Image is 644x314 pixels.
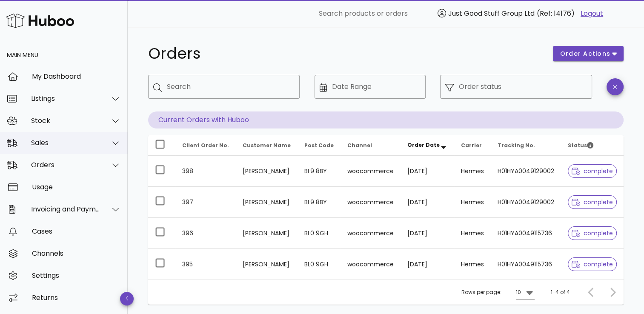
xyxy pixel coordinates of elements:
td: H01HYA0049115736 [491,249,561,280]
div: Returns [32,294,121,302]
td: [PERSON_NAME] [236,156,298,187]
th: Carrier [454,135,491,156]
td: BL9 8BY [298,156,341,187]
td: [PERSON_NAME] [236,249,298,280]
th: Tracking No. [491,135,561,156]
span: Client Order No. [182,142,229,149]
td: BL0 9GH [298,249,341,280]
td: BL9 8BY [298,187,341,218]
td: [DATE] [401,156,454,187]
div: 1-4 of 4 [551,288,570,296]
span: Just Good Stuff Group Ltd [448,9,535,18]
div: 10 [516,288,521,296]
td: H01HYA0049129002 [491,187,561,218]
span: (Ref: 14176) [537,9,575,18]
div: Channels [32,249,121,257]
th: Client Order No. [175,135,236,156]
td: [DATE] [401,249,454,280]
th: Status [561,135,624,156]
span: Order Date [407,141,440,148]
td: [PERSON_NAME] [236,187,298,218]
span: Carrier [461,142,482,149]
div: Rows per page: [461,280,535,305]
p: Current Orders with Huboo [148,111,624,128]
span: Tracking No. [498,142,535,149]
span: complete [572,230,613,236]
span: complete [572,168,613,174]
td: 398 [175,156,236,187]
a: Logout [581,9,603,19]
td: 395 [175,249,236,280]
td: woocommerce [341,187,401,218]
div: My Dashboard [32,72,121,80]
div: Stock [31,117,100,125]
td: woocommerce [341,218,401,249]
div: Listings [31,94,100,103]
td: woocommerce [341,156,401,187]
span: order actions [560,49,611,58]
td: Hermes [454,187,491,218]
div: Usage [32,183,121,191]
td: [DATE] [401,218,454,249]
h1: Orders [148,46,543,61]
span: Status [568,142,593,149]
th: Customer Name [236,135,298,156]
td: Hermes [454,156,491,187]
span: complete [572,199,613,205]
th: Post Code [298,135,341,156]
span: Post Code [304,142,334,149]
span: Channel [347,142,372,149]
td: H01HYA0049129002 [491,156,561,187]
span: Customer Name [243,142,291,149]
td: [PERSON_NAME] [236,218,298,249]
td: woocommerce [341,249,401,280]
img: Huboo Logo [6,11,74,30]
button: order actions [553,46,624,61]
td: Hermes [454,218,491,249]
span: complete [572,261,613,267]
div: Cases [32,227,121,235]
div: Settings [32,271,121,280]
div: 10Rows per page: [516,285,535,299]
th: Channel [341,135,401,156]
div: Orders [31,161,100,169]
td: H01HYA0049115736 [491,218,561,249]
th: Order Date: Sorted descending. Activate to remove sorting. [401,135,454,156]
div: Sales [31,139,100,147]
td: 397 [175,187,236,218]
td: 396 [175,218,236,249]
td: Hermes [454,249,491,280]
td: [DATE] [401,187,454,218]
div: Invoicing and Payments [31,205,100,213]
td: BL0 9GH [298,218,341,249]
